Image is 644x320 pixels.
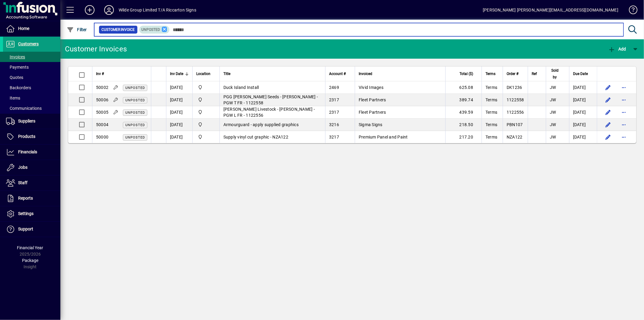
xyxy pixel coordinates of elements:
[6,96,20,100] span: Items
[608,47,626,51] span: Add
[101,27,135,33] span: Customer Invoice
[485,135,497,139] span: Terms
[3,83,60,93] a: Backorders
[119,5,196,15] div: Wilde Group Limited T/A Riccarton Signs
[485,110,497,115] span: Terms
[507,97,524,102] span: 1122558
[96,122,108,127] span: 50004
[96,135,108,139] span: 50000
[507,135,523,139] span: NZA122
[569,106,597,119] td: [DATE]
[3,145,60,160] a: Financials
[329,122,339,127] span: 3216
[125,123,145,127] span: Unposted
[6,85,31,90] span: Backorders
[125,136,145,139] span: Unposted
[532,70,537,77] span: Ref
[3,222,60,237] a: Support
[550,85,556,90] span: JW
[485,70,495,77] span: Terms
[619,120,629,129] button: More options
[125,111,145,115] span: Unposted
[196,134,216,140] span: Main Location
[607,44,628,54] button: Add
[569,81,597,94] td: [DATE]
[196,70,216,77] div: Location
[196,121,216,128] span: Main Location
[569,94,597,106] td: [DATE]
[507,85,522,90] span: DK1236
[18,149,37,154] span: Financials
[550,135,556,139] span: JW
[603,132,613,142] button: Edit
[603,95,613,105] button: Edit
[3,93,60,103] a: Items
[3,129,60,144] a: Products
[196,96,216,103] span: Main Location
[18,134,35,139] span: Products
[507,110,524,115] span: 1122556
[170,70,189,77] div: Inv Date
[445,81,482,94] td: 625.08
[569,119,597,131] td: [DATE]
[569,131,597,143] td: [DATE]
[445,106,482,119] td: 439.59
[18,165,27,170] span: Jobs
[3,191,60,206] a: Reports
[449,70,479,77] div: Total ($)
[223,85,259,90] span: Duck Island Install
[485,122,497,127] span: Terms
[6,75,23,80] span: Quotes
[550,122,556,127] span: JW
[359,97,386,102] span: Fleet Partners
[3,21,60,36] a: Home
[166,94,192,106] td: [DATE]
[170,70,183,77] span: Inv Date
[603,107,613,117] button: Edit
[550,67,560,80] span: Sold by
[18,26,29,31] span: Home
[359,70,372,77] span: Invoiced
[223,135,288,139] span: Supply vinyl cut graphic - NZA122
[166,131,192,143] td: [DATE]
[196,84,216,91] span: Main Location
[166,119,192,131] td: [DATE]
[6,106,42,111] span: Communications
[125,98,145,102] span: Unposted
[619,132,629,142] button: More options
[3,206,60,221] a: Settings
[96,110,108,115] span: 50005
[507,70,518,77] span: Order #
[485,85,497,90] span: Terms
[329,135,339,139] span: 3217
[624,1,636,21] a: Knowledge Base
[359,70,442,77] div: Invoiced
[359,85,383,90] span: Vivid Images
[483,5,618,15] div: [PERSON_NAME] [PERSON_NAME][EMAIL_ADDRESS][DOMAIN_NAME]
[445,94,482,106] td: 389.74
[18,41,39,46] span: Customers
[329,70,351,77] div: Account #
[65,44,127,54] div: Customer Invoices
[359,122,383,127] span: Sigma Signs
[550,97,556,102] span: JW
[359,135,408,139] span: Premium Panel and Paint
[96,70,147,77] div: Inv #
[3,72,60,83] a: Quotes
[80,5,99,15] button: Add
[18,227,33,231] span: Support
[329,85,339,90] span: 2469
[485,97,497,102] span: Terms
[196,109,216,116] span: Main Location
[6,65,29,70] span: Payments
[223,122,299,127] span: Armourguard - apply supplied graphics
[573,70,593,77] div: Due Date
[223,70,230,77] span: Title
[18,119,35,123] span: Suppliers
[196,70,210,77] span: Location
[550,110,556,115] span: JW
[3,175,60,191] a: Staff
[460,70,473,77] span: Total ($)
[166,81,192,94] td: [DATE]
[507,70,524,77] div: Order #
